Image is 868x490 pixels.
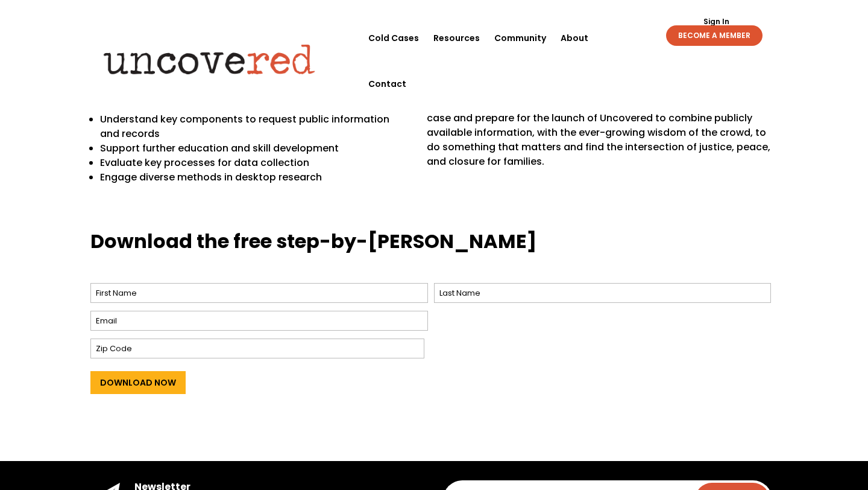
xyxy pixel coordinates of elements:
input: First Name [90,283,428,303]
a: Resources [433,15,480,61]
span: The guide also comes with workspace so you can map out your next case and prepare for the launch ... [427,97,770,168]
input: Last Name [434,283,772,303]
a: Cold Cases [368,15,419,61]
a: BECOME A MEMBER [666,25,763,46]
input: Download Now [90,371,186,394]
p: Support further education and skill development [100,141,410,156]
a: About [561,15,588,61]
input: Zip Code [90,339,424,358]
input: Email [90,311,428,331]
h3: Download the free step-by-[PERSON_NAME] [90,228,778,261]
p: Engage diverse methods in desktop research [100,170,410,185]
a: Community [494,15,546,61]
a: Sign In [697,18,736,25]
img: Uncovered logo [93,36,325,83]
a: Contact [368,61,406,107]
p: Evaluate key processes for data collection [100,156,410,170]
p: Understand key components to request public information and records [100,112,410,141]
